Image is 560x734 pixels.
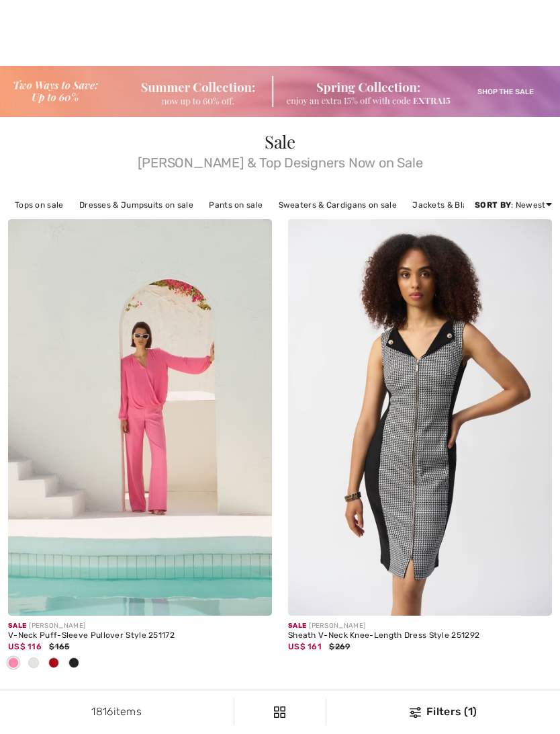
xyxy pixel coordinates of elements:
[8,219,272,616] img: V-Neck Puff-Sleeve Pullover Style 251172. Bubble gum
[288,642,322,651] span: US$ 161
[73,196,200,214] a: Dresses & Jumpsuits on sale
[288,219,552,616] img: Sheath V-Neck Knee-Length Dress Style 251292. White/Black
[475,200,511,210] strong: Sort By
[8,196,71,214] a: Tops on sale
[406,196,522,214] a: Jackets & Blazers on sale
[8,642,42,651] span: US$ 116
[202,196,269,214] a: Pants on sale
[8,621,272,631] div: [PERSON_NAME]
[334,704,552,720] div: Filters (1)
[272,196,404,214] a: Sweaters & Cardigans on sale
[475,199,552,211] div: : Newest
[265,130,295,153] span: Sale
[8,631,272,641] div: V-Neck Puff-Sleeve Pullover Style 251172
[274,706,285,718] img: Filters
[288,622,306,630] span: Sale
[329,642,350,651] span: $269
[410,707,421,718] img: Filters
[8,151,552,169] span: [PERSON_NAME] & Top Designers Now on Sale
[49,642,69,651] span: $165
[288,621,552,631] div: [PERSON_NAME]
[3,653,24,675] div: Bubble gum
[24,653,44,675] div: Off White
[288,631,552,641] div: Sheath V-Neck Knee-Length Dress Style 251292
[91,705,113,718] span: 1816
[44,653,64,675] div: Radiant red
[64,653,84,675] div: Black
[8,622,26,630] span: Sale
